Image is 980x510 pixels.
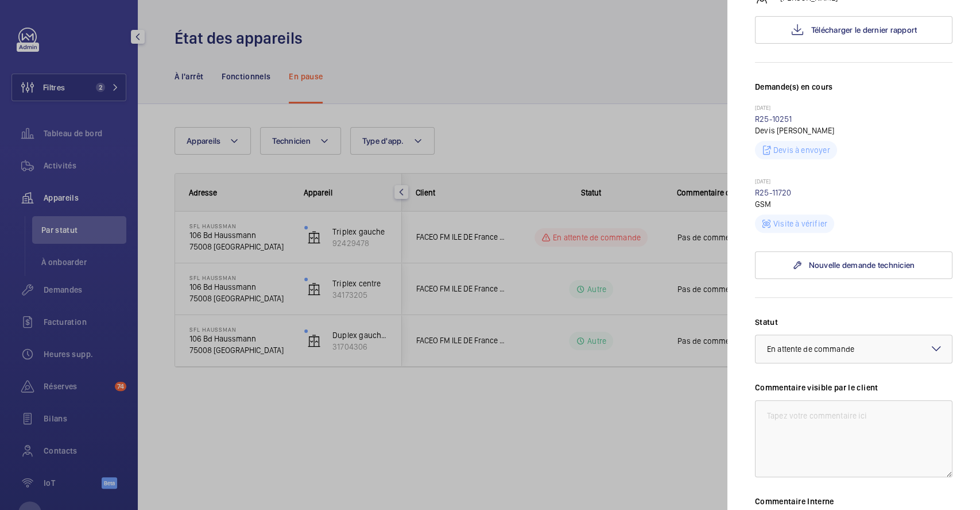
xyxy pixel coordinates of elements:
button: Télécharger le dernier rapport [755,16,952,44]
p: Visite à vérifier [773,218,827,229]
label: Commentaire Interne [755,496,952,507]
p: Devis [PERSON_NAME] [755,125,952,136]
a: R25-11720 [755,188,792,197]
h3: Demande(s) en cours [755,81,952,104]
p: [DATE] [755,104,952,113]
a: Nouvelle demande technicien [755,251,952,279]
p: [DATE] [755,178,952,187]
p: Devis à envoyer [773,144,830,156]
a: R25-10251 [755,114,792,124]
span: Télécharger le dernier rapport [811,25,917,34]
p: GSM [755,198,952,210]
label: Commentaire visible par le client [755,382,952,393]
span: En attente de commande [767,344,854,354]
label: Statut [755,316,952,328]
